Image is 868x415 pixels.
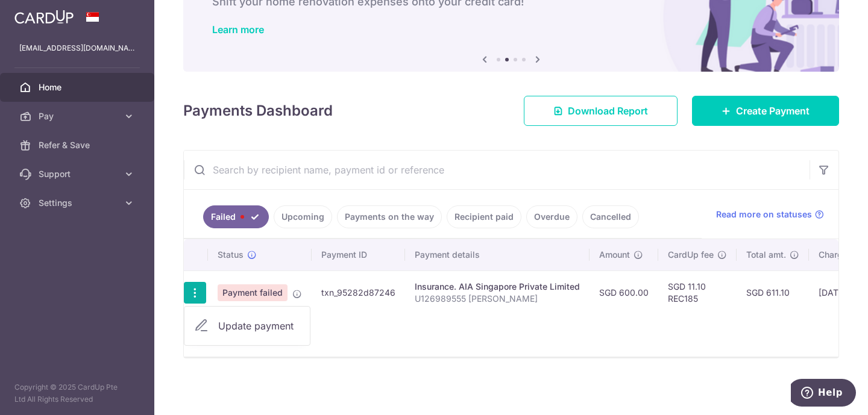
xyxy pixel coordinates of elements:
[526,205,577,228] a: Overdue
[819,249,868,261] span: Charge date
[447,205,521,228] a: Recipient paid
[524,96,678,126] a: Download Report
[582,205,639,228] a: Cancelled
[658,270,737,314] td: SGD 11.10 REC185
[184,151,810,189] input: Search by recipient name, payment id or reference
[39,139,118,151] span: Refer & Save
[415,293,580,305] p: U126989555 [PERSON_NAME]
[39,110,118,122] span: Pay
[312,239,405,270] th: Payment ID
[337,205,442,228] a: Payments on the way
[746,249,786,261] span: Total amt.
[590,270,658,314] td: SGD 600.00
[568,104,648,118] span: Download Report
[19,42,135,54] p: [EMAIL_ADDRESS][DOMAIN_NAME]
[183,100,333,122] h4: Payments Dashboard
[218,249,244,261] span: Status
[716,208,824,220] a: Read more on statuses
[218,284,288,301] span: Payment failed
[39,197,118,209] span: Settings
[791,379,856,409] iframe: Opens a widget where you can find more information
[668,249,714,261] span: CardUp fee
[39,168,118,180] span: Support
[14,10,74,24] img: CardUp
[203,205,269,228] a: Failed
[212,23,264,36] a: Learn more
[312,270,405,314] td: txn_95282d87246
[274,205,332,228] a: Upcoming
[736,104,810,118] span: Create Payment
[415,281,580,293] div: Insurance. AIA Singapore Private Limited
[39,81,118,93] span: Home
[405,239,590,270] th: Payment details
[737,270,809,314] td: SGD 611.10
[599,249,630,261] span: Amount
[692,96,839,126] a: Create Payment
[716,208,812,220] span: Read more on statuses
